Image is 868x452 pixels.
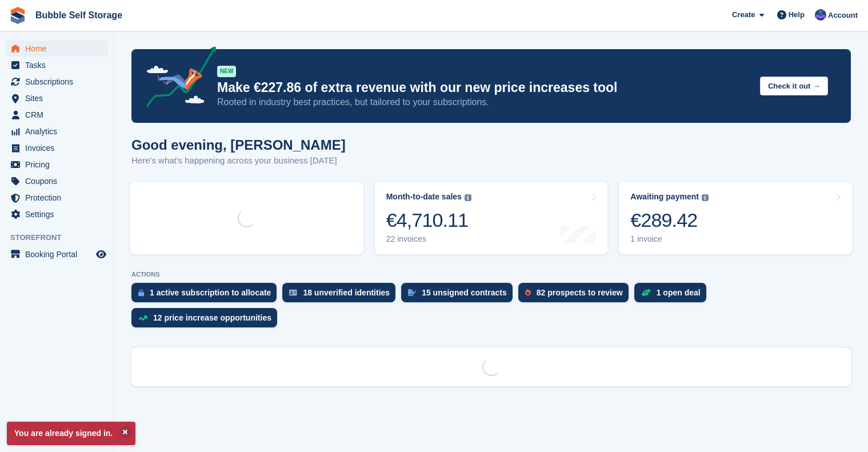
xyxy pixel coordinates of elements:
a: Bubble Self Storage [31,6,127,25]
span: CRM [25,107,94,123]
p: Rooted in industry best practices, but tailored to your subscriptions. [217,96,751,109]
span: Booking Portal [25,246,94,262]
div: 18 unverified identities [303,288,390,297]
div: Awaiting payment [630,192,699,202]
h1: Good evening, [PERSON_NAME] [131,137,346,153]
span: Protection [25,190,94,206]
a: 1 open deal [634,283,712,308]
a: menu [6,206,108,222]
div: 1 invoice [630,234,709,244]
div: 1 open deal [657,288,701,297]
div: 1 active subscription to allocate [150,288,271,297]
a: menu [6,41,108,57]
div: €4,710.11 [386,209,471,232]
span: Settings [25,206,94,222]
img: verify_identity-adf6edd0f0f0b5bbfe63781bf79b02c33cf7c696d77639b501bdc392416b5a36.svg [289,289,297,296]
span: Home [25,41,94,57]
span: Subscriptions [25,74,94,90]
img: deal-1b604bf984904fb50ccaf53a9ad4b4a5d6e5aea283cecdc64d6e3604feb123c2.svg [641,289,651,297]
a: 15 unsigned contracts [401,283,518,308]
p: ACTIONS [131,271,851,278]
span: Invoices [25,140,94,156]
img: Stuart Jackson [815,9,826,21]
span: Create [732,9,755,21]
span: Sites [25,90,94,106]
span: Tasks [25,57,94,73]
a: menu [6,246,108,262]
div: 12 price increase opportunities [153,313,271,322]
p: You are already signed in. [7,422,135,445]
img: prospect-51fa495bee0391a8d652442698ab0144808aea92771e9ea1ae160a38d050c398.svg [525,289,531,296]
span: Pricing [25,157,94,173]
span: Storefront [10,232,114,243]
img: active_subscription_to_allocate_icon-d502201f5373d7db506a760aba3b589e785aa758c864c3986d89f69b8ff3... [138,289,144,297]
a: menu [6,173,108,189]
div: 15 unsigned contracts [422,288,507,297]
span: Analytics [25,123,94,139]
p: Here's what's happening across your business [DATE] [131,154,346,167]
button: Check it out → [760,77,828,95]
span: Help [789,9,805,21]
span: Account [828,10,858,21]
a: menu [6,157,108,173]
a: menu [6,107,108,123]
img: price-adjustments-announcement-icon-8257ccfd72463d97f412b2fc003d46551f7dbcb40ab6d574587a9cd5c0d94... [137,46,217,111]
a: Month-to-date sales €4,710.11 22 invoices [375,182,608,254]
a: menu [6,74,108,90]
p: Make €227.86 of extra revenue with our new price increases tool [217,79,751,96]
div: NEW [217,66,236,77]
a: Awaiting payment €289.42 1 invoice [619,182,852,254]
img: icon-info-grey-7440780725fd019a000dd9b08b2336e03edf1995a4989e88bcd33f0948082b44.svg [465,194,471,201]
a: 12 price increase opportunities [131,308,283,333]
a: menu [6,123,108,139]
div: €289.42 [630,209,709,232]
a: 82 prospects to review [518,283,634,308]
img: stora-icon-8386f47178a22dfd0bd8f6a31ec36ba5ce8667c1dd55bd0f319d3a0aa187defe.svg [9,7,26,24]
a: 18 unverified identities [282,283,401,308]
a: menu [6,90,108,106]
a: menu [6,57,108,73]
img: icon-info-grey-7440780725fd019a000dd9b08b2336e03edf1995a4989e88bcd33f0948082b44.svg [702,194,709,201]
div: 22 invoices [386,234,471,244]
img: price_increase_opportunities-93ffe204e8149a01c8c9dc8f82e8f89637d9d84a8eef4429ea346261dce0b2c0.svg [138,315,147,321]
span: Coupons [25,173,94,189]
a: menu [6,140,108,156]
a: 1 active subscription to allocate [131,283,282,308]
div: Month-to-date sales [386,192,462,202]
img: contract_signature_icon-13c848040528278c33f63329250d36e43548de30e8caae1d1a13099fd9432cc5.svg [408,289,416,296]
a: Preview store [94,247,108,261]
a: menu [6,190,108,206]
div: 82 prospects to review [537,288,623,297]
